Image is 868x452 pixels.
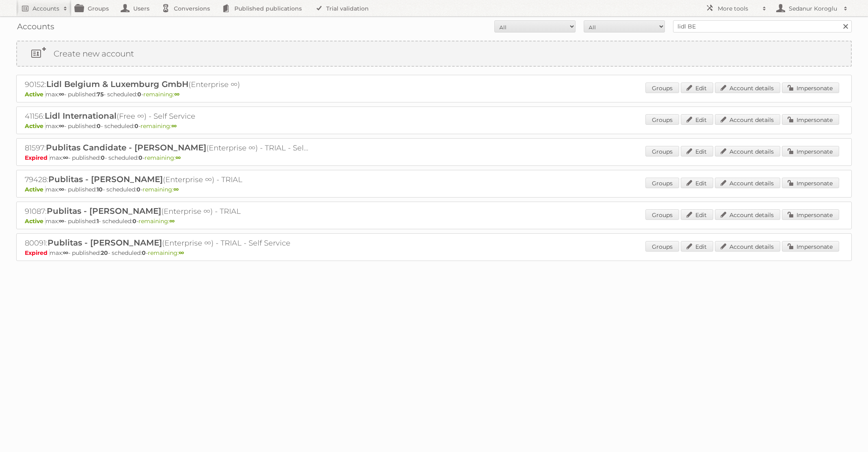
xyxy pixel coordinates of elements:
strong: 0 [142,249,146,256]
span: Publitas Candidate - [PERSON_NAME] [46,143,206,152]
span: Expired [25,154,50,161]
a: Edit [681,146,713,156]
strong: ∞ [63,154,68,161]
a: Account details [715,209,780,220]
span: Lidl International [45,111,117,121]
h2: 41156: (Free ∞) - Self Service [25,111,309,122]
a: Edit [681,83,713,93]
strong: ∞ [179,249,184,256]
a: Account details [715,114,780,125]
a: Account details [715,241,780,252]
a: Edit [681,178,713,188]
h2: 90152: (Enterprise ∞) [25,79,309,90]
strong: 0 [137,91,141,98]
strong: ∞ [59,217,64,225]
strong: ∞ [169,217,175,225]
p: max: - published: - scheduled: - [25,186,843,193]
span: Publitas - [PERSON_NAME] [48,174,163,184]
span: Active [25,122,45,130]
a: Account details [715,146,780,156]
a: Impersonate [782,178,839,188]
span: Active [25,217,45,225]
strong: 1 [97,217,99,225]
a: Edit [681,209,713,220]
strong: 20 [101,249,108,256]
h2: More tools [718,4,758,13]
a: Groups [645,209,679,220]
p: max: - published: - scheduled: - [25,154,843,161]
a: Impersonate [782,83,839,93]
span: Publitas - [PERSON_NAME] [47,206,161,216]
a: Account details [715,83,780,93]
h2: 79428: (Enterprise ∞) - TRIAL [25,174,309,185]
a: Account details [715,178,780,188]
p: max: - published: - scheduled: - [25,249,843,256]
h2: 91087: (Enterprise ∞) - TRIAL [25,206,309,217]
a: Groups [645,178,679,188]
a: Create new account [17,41,851,66]
h2: 81597: (Enterprise ∞) - TRIAL - Self Service [25,143,309,153]
a: Groups [645,114,679,125]
strong: ∞ [171,122,177,130]
h2: Sedanur Koroglu [787,4,840,13]
span: Expired [25,249,50,256]
a: Edit [681,114,713,125]
p: max: - published: - scheduled: - [25,91,843,98]
strong: ∞ [63,249,68,256]
a: Impersonate [782,146,839,156]
span: Publitas - [PERSON_NAME] [48,238,162,248]
strong: ∞ [173,186,179,193]
p: max: - published: - scheduled: - [25,122,843,130]
span: remaining: [143,91,180,98]
strong: 0 [132,217,136,225]
strong: 0 [101,154,105,161]
span: remaining: [139,217,175,225]
h2: Accounts [32,4,59,13]
strong: ∞ [175,154,181,161]
span: Active [25,186,45,193]
strong: ∞ [59,122,64,130]
strong: 75 [97,91,104,98]
strong: 0 [136,186,141,193]
span: remaining: [148,249,184,256]
strong: ∞ [59,186,64,193]
a: Impersonate [782,114,839,125]
a: Groups [645,241,679,252]
a: Impersonate [782,209,839,220]
p: max: - published: - scheduled: - [25,217,843,225]
span: Lidl Belgium & Luxemburg GmbH [46,79,188,89]
strong: 0 [134,122,139,130]
span: remaining: [141,122,177,130]
span: Active [25,91,45,98]
h2: 80091: (Enterprise ∞) - TRIAL - Self Service [25,238,309,248]
a: Groups [645,83,679,93]
strong: 0 [139,154,143,161]
strong: 10 [97,186,103,193]
strong: 0 [97,122,101,130]
span: remaining: [143,186,179,193]
a: Edit [681,241,713,252]
strong: ∞ [174,91,180,98]
span: remaining: [145,154,181,161]
a: Impersonate [782,241,839,252]
a: Groups [645,146,679,156]
strong: ∞ [59,91,64,98]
